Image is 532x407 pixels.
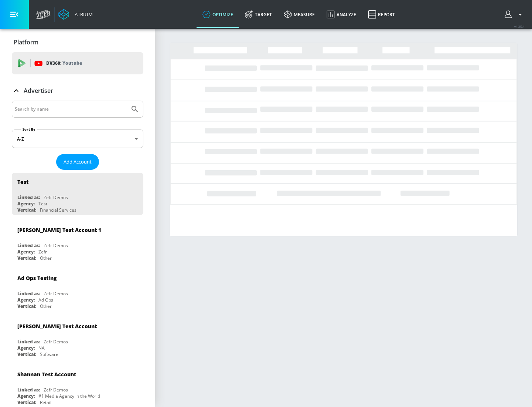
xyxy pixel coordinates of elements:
div: Other [40,255,52,261]
div: Financial Services [40,207,76,213]
div: Linked as: [17,194,40,201]
div: Shannan Test Account [17,371,76,378]
div: Test [17,178,28,185]
div: Zefr Demos [44,194,68,201]
div: Advertiser [12,80,143,101]
div: [PERSON_NAME] Test Account 1Linked as:Zefr DemosAgency:ZefrVertical:Other [12,221,143,263]
div: Agency: [17,393,35,399]
div: Zefr Demos [44,339,68,345]
button: Add Account [56,154,99,170]
p: Platform [14,38,38,46]
a: Report [362,1,401,28]
div: Vertical: [17,207,36,213]
div: Agency: [17,201,35,207]
div: Zefr Demos [44,242,68,249]
div: Ad Ops TestingLinked as:Zefr DemosAgency:Ad OpsVertical:Other [12,269,143,311]
div: Linked as: [17,387,40,393]
div: Vertical: [17,399,36,406]
p: DV360: [46,59,82,67]
div: Other [40,303,52,309]
div: Linked as: [17,242,40,249]
p: Youtube [62,59,82,67]
div: Agency: [17,297,35,303]
div: A-Z [12,129,143,148]
span: Add Account [64,158,92,166]
div: Zefr Demos [44,290,68,297]
div: [PERSON_NAME] Test AccountLinked as:Zefr DemosAgency:NAVertical:Software [12,317,143,359]
div: Linked as: [17,290,40,297]
div: Vertical: [17,255,36,261]
div: [PERSON_NAME] Test Account [17,323,97,330]
div: Linked as: [17,339,40,345]
div: Zefr Demos [44,387,68,393]
div: Atrium [72,11,93,18]
span: v 4.25.4 [514,24,525,28]
p: Advertiser [24,87,53,95]
div: Zefr [38,249,47,255]
div: #1 Media Agency in the World [38,393,100,399]
input: Search by name [15,104,127,114]
div: Ad Ops [38,297,53,303]
a: measure [278,1,321,28]
div: Vertical: [17,303,36,309]
div: Test [38,201,47,207]
div: TestLinked as:Zefr DemosAgency:TestVertical:Financial Services [12,173,143,215]
div: Agency: [17,249,35,255]
div: Vertical: [17,351,36,357]
div: [PERSON_NAME] Test Account 1 [17,226,101,233]
a: optimize [197,1,239,28]
div: NA [38,345,45,351]
a: Analyze [321,1,362,28]
div: Platform [12,32,143,53]
div: Software [40,351,58,357]
div: Retail [40,399,51,406]
label: Sort By [21,127,37,132]
div: Ad Ops Testing [17,275,57,282]
div: Agency: [17,345,35,351]
a: Atrium [58,9,93,20]
div: DV360: Youtube [12,52,143,74]
a: Target [239,1,278,28]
